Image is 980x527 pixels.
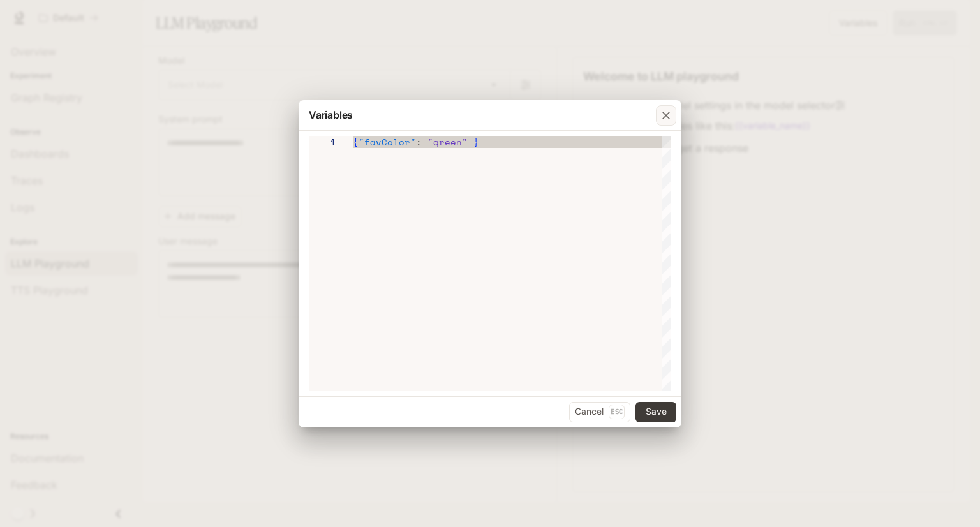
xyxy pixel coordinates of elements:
p: Esc [609,405,625,419]
button: Save [635,402,676,422]
span: { [353,135,359,149]
span: "green" [427,135,468,149]
div: 1 [309,136,336,148]
span: } [473,135,479,149]
button: CancelEsc [569,402,630,422]
span: "favColor" [359,135,416,149]
p: Variables [309,107,353,122]
span: : [416,135,422,149]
